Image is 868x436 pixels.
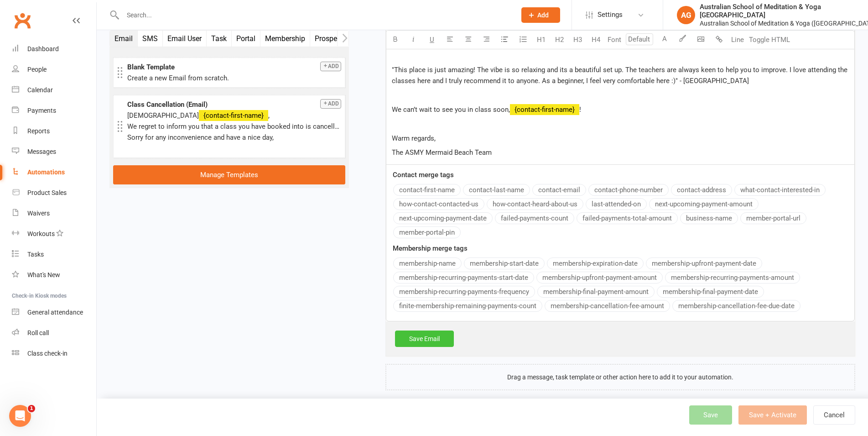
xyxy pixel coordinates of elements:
[27,271,60,278] div: What's New
[27,189,67,196] div: Product Sales
[12,162,96,183] a: Automations
[586,198,647,210] button: last-attended-on
[393,272,534,284] button: membership-recurring-payments-start-date
[649,198,759,210] button: next-upcoming-payment-amount
[579,105,581,114] span: !
[12,80,96,100] a: Calendar
[605,31,624,49] button: Font
[598,5,623,25] span: Settings
[672,300,800,312] button: membership-cancellation-fee-due-date
[657,286,764,298] button: membership-final-payment-date
[392,66,849,85] span: "This place is just amazing! The vibe is so relaxing and its a beautiful set up. The teachers are...
[495,212,574,224] button: failed-payments-count
[12,121,96,142] a: Reports
[547,257,644,269] button: membership-expiration-date
[813,405,855,425] button: Cancel
[260,31,310,47] button: Membership
[671,184,732,196] button: contact-address
[12,323,96,343] a: Roll call
[127,110,341,121] p: [DEMOGRAPHIC_DATA] ,
[393,286,535,298] button: membership-recurring-payments-frequency
[423,31,441,49] button: U
[392,148,492,157] span: The ASMY Mermaid Beach Team
[393,198,484,210] button: how-contact-contacted-us
[537,286,655,298] button: membership-final-payment-amount
[27,66,47,73] div: People
[27,309,83,316] div: General attendance
[138,31,163,47] button: SMS
[12,59,96,80] a: People
[646,257,762,269] button: membership-upfront-payment-date
[393,226,461,238] button: member-portal-pin
[12,302,96,323] a: General attendance kiosk mode
[27,86,53,94] div: Calendar
[27,230,55,237] div: Workouts
[487,198,583,210] button: how-contact-heard-about-us
[677,6,695,24] div: AG
[577,212,678,224] button: failed-payments-total-amount
[395,331,454,347] a: Save Email
[12,265,96,285] a: What's New
[120,9,509,21] input: Search...
[393,257,462,269] button: membership-name
[163,31,207,47] button: Email User
[532,31,551,49] button: H1
[747,31,792,49] button: Toggle HTML
[12,224,96,244] a: Workouts
[655,31,674,49] button: A
[464,257,545,269] button: membership-start-date
[587,31,605,49] button: H4
[393,184,461,196] button: contact-first-name
[545,300,670,312] button: membership-cancellation-fee-amount
[320,99,341,109] button: Add
[12,203,96,224] a: Waivers
[728,31,747,49] button: Line
[110,31,138,47] button: Email
[127,62,341,73] div: Blank Template
[521,7,560,23] button: Add
[12,39,96,59] a: Dashboard
[27,148,56,155] div: Messages
[27,107,56,114] div: Payments
[12,343,96,364] a: Class kiosk mode
[734,184,826,196] button: what-contact-interested-in
[27,127,50,135] div: Reports
[232,31,260,47] button: Portal
[740,212,806,224] button: member-portal-url
[392,105,510,114] span: We can’t wait to see you in class soon,
[393,169,454,180] label: Contact merge tags
[626,33,653,45] input: Default
[27,168,65,176] div: Automations
[12,100,96,121] a: Payments
[537,11,549,19] span: Add
[551,31,569,49] button: H2
[27,45,59,53] div: Dashboard
[12,244,96,265] a: Tasks
[392,134,436,142] span: Warm regards,
[536,272,663,284] button: membership-upfront-payment-amount
[680,212,738,224] button: business-name
[320,62,341,71] button: Add
[310,31,397,47] button: Prospect Status Change
[9,405,31,427] iframe: Intercom live chat
[12,183,96,203] a: Product Sales
[12,142,96,162] a: Messages
[532,184,586,196] button: contact-email
[665,272,800,284] button: membership-recurring-payments-amount
[11,9,34,32] a: Clubworx
[463,184,530,196] button: contact-last-name
[393,243,468,254] label: Membership merge tags
[569,31,587,49] button: H3
[127,132,341,143] p: Sorry for any inconvenience and have a nice day,
[113,165,345,184] a: Manage Templates
[27,329,49,336] div: Roll call
[127,73,341,84] div: Create a new Email from scratch.
[393,212,493,224] button: next-upcoming-payment-date
[27,210,50,217] div: Waivers
[127,121,341,132] p: We regret to inform you that a class you have booked into is cancelled due to insufficient bookin...
[430,36,434,44] span: U
[207,31,232,47] button: Task
[127,99,341,110] div: Class Cancellation (Email)
[27,251,44,258] div: Tasks
[28,405,35,412] span: 1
